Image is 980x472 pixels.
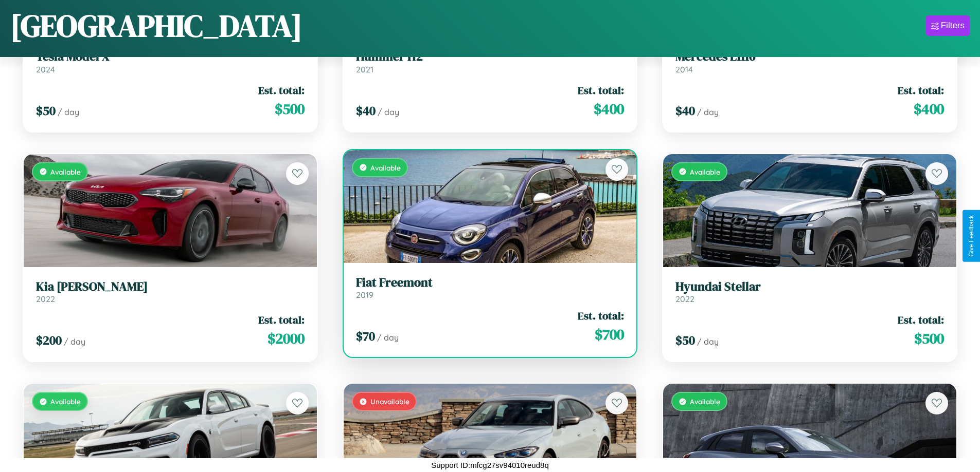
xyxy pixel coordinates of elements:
a: Kia [PERSON_NAME]2022 [36,279,305,305]
span: $ 500 [275,99,305,119]
span: Available [50,167,81,176]
span: Available [690,167,720,176]
p: Support ID: mfcg27sv94010reud8q [431,458,548,472]
a: Hyundai Stellar2022 [675,279,944,305]
span: / day [378,107,399,117]
span: $ 700 [595,324,624,345]
span: 2024 [36,64,55,74]
h3: Hummer H2 [356,49,625,64]
span: $ 50 [675,332,695,349]
span: 2021 [356,64,373,74]
a: Fiat Freemont2019 [356,275,625,300]
span: Est. total: [578,83,624,98]
span: $ 400 [914,99,944,119]
span: $ 2000 [268,328,305,349]
h1: [GEOGRAPHIC_DATA] [10,5,302,47]
span: $ 200 [36,332,62,349]
h3: Kia [PERSON_NAME] [36,279,305,294]
span: Est. total: [258,312,305,327]
div: Filters [941,21,965,31]
span: $ 50 [36,102,56,119]
span: / day [697,107,719,117]
span: / day [697,336,719,347]
span: 2022 [36,294,55,304]
div: Give Feedback [968,215,975,257]
a: Tesla Model X2024 [36,49,305,74]
span: 2014 [675,64,693,74]
h3: Hyundai Stellar [675,279,944,294]
button: Filters [926,15,970,36]
span: Est. total: [578,308,624,323]
span: $ 70 [356,328,375,345]
span: 2019 [356,290,373,300]
span: / day [64,336,85,347]
h3: Mercedes L1116 [675,49,944,64]
span: Available [690,397,720,406]
span: Est. total: [898,312,944,327]
span: $ 40 [356,102,376,119]
a: Hummer H22021 [356,49,625,74]
a: Mercedes L11162014 [675,49,944,74]
span: / day [58,107,79,117]
span: $ 500 [914,328,944,349]
span: Est. total: [898,83,944,98]
span: Available [50,397,81,406]
span: Available [370,163,401,172]
span: / day [377,332,399,343]
span: 2022 [675,294,694,304]
h3: Tesla Model X [36,49,305,64]
span: $ 40 [675,102,695,119]
h3: Fiat Freemont [356,275,625,290]
span: $ 400 [594,99,624,119]
span: Unavailable [370,397,409,406]
span: Est. total: [258,83,305,98]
